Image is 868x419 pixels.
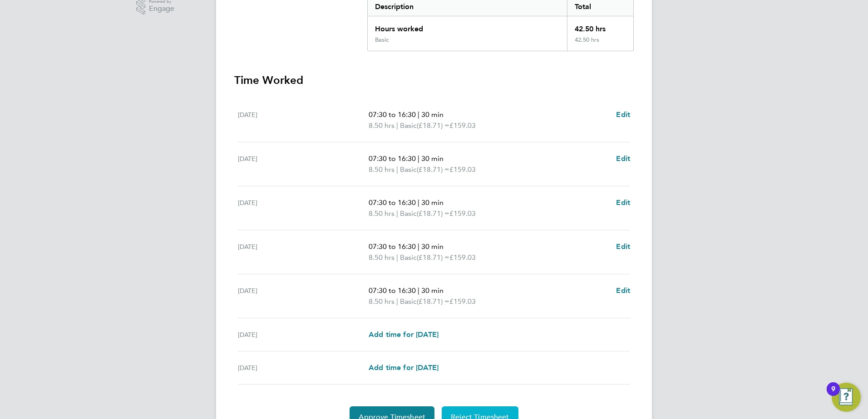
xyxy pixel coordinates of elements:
[238,285,369,307] div: [DATE]
[616,110,630,119] span: Edit
[831,389,835,401] div: 9
[418,110,419,119] span: |
[396,297,398,306] span: |
[369,209,395,218] span: 8.50 hrs
[418,242,419,251] span: |
[616,109,630,120] a: Edit
[396,253,398,262] span: |
[421,242,444,251] span: 30 min
[417,253,449,262] span: (£18.71) =
[149,5,174,13] span: Engage
[368,16,567,36] div: Hours worked
[400,208,417,219] span: Basic
[421,110,444,119] span: 30 min
[369,297,395,306] span: 8.50 hrs
[396,209,398,218] span: |
[616,241,630,252] a: Edit
[421,154,444,163] span: 30 min
[234,73,634,88] h3: Time Worked
[449,253,476,262] span: £159.03
[396,165,398,174] span: |
[400,296,417,307] span: Basic
[616,242,630,251] span: Edit
[421,198,444,207] span: 30 min
[369,242,416,251] span: 07:30 to 16:30
[369,110,416,119] span: 07:30 to 16:30
[616,286,630,295] span: Edit
[369,165,395,174] span: 8.50 hrs
[417,297,449,306] span: (£18.71) =
[369,154,416,163] span: 07:30 to 16:30
[400,120,417,131] span: Basic
[369,363,439,372] span: Add time for [DATE]
[369,362,439,373] a: Add time for [DATE]
[238,329,369,340] div: [DATE]
[449,165,476,174] span: £159.03
[238,109,369,131] div: [DATE]
[449,121,476,130] span: £159.03
[369,329,439,340] a: Add time for [DATE]
[616,198,630,207] span: Edit
[238,197,369,219] div: [DATE]
[417,121,449,130] span: (£18.71) =
[421,286,444,295] span: 30 min
[369,198,416,207] span: 07:30 to 16:30
[400,252,417,263] span: Basic
[616,154,630,163] span: Edit
[400,164,417,175] span: Basic
[832,383,861,412] button: Open Resource Center, 9 new notifications
[449,209,476,218] span: £159.03
[418,198,419,207] span: |
[417,209,449,218] span: (£18.71) =
[616,153,630,164] a: Edit
[375,36,389,44] div: Basic
[369,121,395,130] span: 8.50 hrs
[449,297,476,306] span: £159.03
[369,253,395,262] span: 8.50 hrs
[567,36,633,51] div: 42.50 hrs
[369,330,439,339] span: Add time for [DATE]
[616,285,630,296] a: Edit
[369,286,416,295] span: 07:30 to 16:30
[238,153,369,175] div: [DATE]
[417,165,449,174] span: (£18.71) =
[238,241,369,263] div: [DATE]
[418,286,419,295] span: |
[396,121,398,130] span: |
[616,197,630,208] a: Edit
[567,16,633,36] div: 42.50 hrs
[418,154,419,163] span: |
[238,362,369,373] div: [DATE]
